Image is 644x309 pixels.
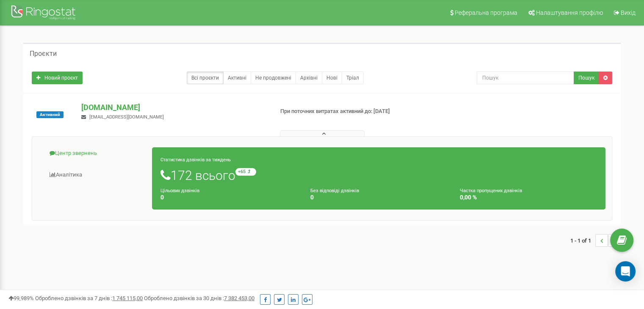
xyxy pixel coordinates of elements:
[35,295,143,301] span: Оброблено дзвінків за 7 днів :
[455,9,517,16] span: Реферальна програма
[89,114,164,120] span: [EMAIL_ADDRESS][DOMAIN_NAME]
[187,72,224,84] a: Всі проєкти
[81,102,266,113] p: [DOMAIN_NAME]
[39,143,152,164] a: Центр звернень
[460,194,597,201] h4: 0,00 %
[536,9,603,16] span: Налаштування профілю
[224,295,254,301] u: 7 382 453,00
[160,157,231,163] small: Статистика дзвінків за тиждень
[615,261,636,281] div: Open Intercom Messenger
[310,188,359,193] small: Без відповіді дзвінків
[460,188,522,193] small: Частка пропущених дзвінків
[112,295,143,301] u: 1 745 115,00
[160,194,298,201] h4: 0
[574,72,599,84] button: Пошук
[310,194,448,201] h4: 0
[342,72,364,84] a: Тріал
[280,108,416,116] p: При поточних витратах активний до: [DATE]
[223,72,251,84] a: Активні
[477,72,574,84] input: Пошук
[570,234,595,247] span: 1 - 1 of 1
[160,168,597,182] h1: 172 всього
[39,165,152,185] a: Аналiтика
[30,50,57,58] h5: Проєкти
[32,72,83,84] a: Новий проєкт
[235,168,256,176] small: +65
[144,295,254,301] span: Оброблено дзвінків за 30 днів :
[160,188,199,193] small: Цільових дзвінків
[8,295,34,301] span: 99,989%
[570,226,621,255] nav: ...
[322,72,342,84] a: Нові
[296,72,322,84] a: Архівні
[251,72,296,84] a: Не продовжені
[36,111,64,118] span: Активний
[621,9,636,16] span: Вихід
